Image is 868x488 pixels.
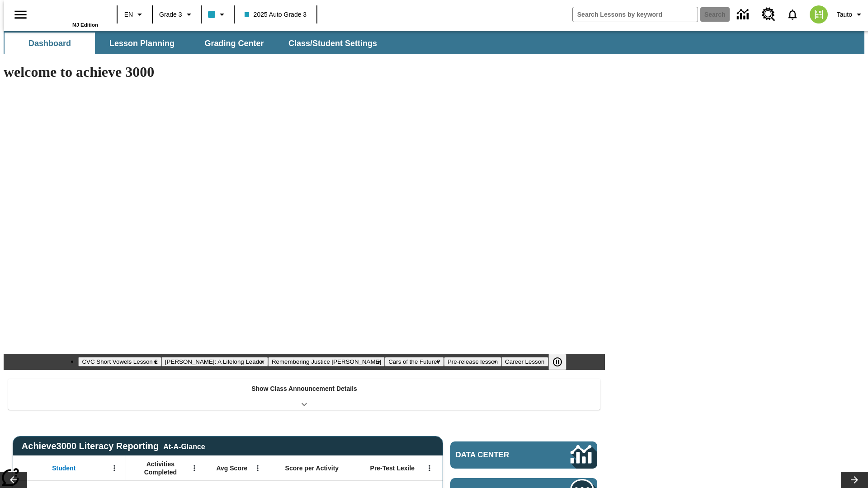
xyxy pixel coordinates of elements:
[385,357,444,366] button: Slide 4 Cars of the Future?
[163,441,205,451] div: At-A-Glance
[450,441,597,469] a: Data Center
[216,464,247,472] span: Avg Score
[841,472,868,488] button: Lesson carousel, Next
[444,357,501,366] button: Slide 5 Pre-release lesson
[804,3,833,26] button: Select a new avatar
[423,461,436,475] button: Open Menu
[573,7,698,22] input: search field
[161,357,268,366] button: Slide 2 Dianne Feinstein: A Lifelong Leader
[124,10,133,19] span: EN
[268,357,385,366] button: Slide 3 Remembering Justice O'Connor
[97,33,187,54] button: Lesson Planning
[7,1,34,28] button: Open side menu
[156,6,198,23] button: Grade: Grade 3, Select a grade
[159,10,182,19] span: Grade 3
[548,354,566,370] button: Pause
[501,357,548,366] button: Slide 6 Career Lesson
[72,22,98,28] span: NJ Edition
[28,38,71,49] span: Dashboard
[810,5,828,23] img: avatar image
[251,384,357,394] p: Show Class Announcement Details
[4,31,864,54] div: SubNavbar
[837,10,852,19] span: Tauto
[4,33,385,54] div: SubNavbar
[188,461,201,475] button: Open Menu
[22,441,205,451] span: Achieve3000 Literacy Reporting
[731,2,756,27] a: Data Center
[456,450,540,460] span: Data Center
[548,354,576,370] div: Pause
[8,379,600,410] div: Show Class Announcement Details
[204,6,231,23] button: Class color is light blue. Change class color
[4,64,605,80] h1: welcome to achieve 3000
[131,460,190,476] span: Activities Completed
[288,38,377,49] span: Class/Student Settings
[285,464,339,472] span: Score per Activity
[370,464,415,472] span: Pre-Test Lexile
[833,6,868,23] button: Profile/Settings
[245,10,307,19] span: 2025 Auto Grade 3
[251,461,264,475] button: Open Menu
[781,3,804,26] a: Notifications
[189,33,279,54] button: Grading Center
[39,4,98,22] a: Home
[204,38,264,49] span: Grading Center
[39,3,98,28] div: Home
[78,357,161,366] button: Slide 1 CVC Short Vowels Lesson 2
[756,2,781,27] a: Resource Center, Will open in new tab
[109,38,175,49] span: Lesson Planning
[52,464,75,472] span: Student
[108,461,121,475] button: Open Menu
[120,6,149,23] button: Language: EN, Select a language
[5,33,95,54] button: Dashboard
[281,33,384,54] button: Class/Student Settings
